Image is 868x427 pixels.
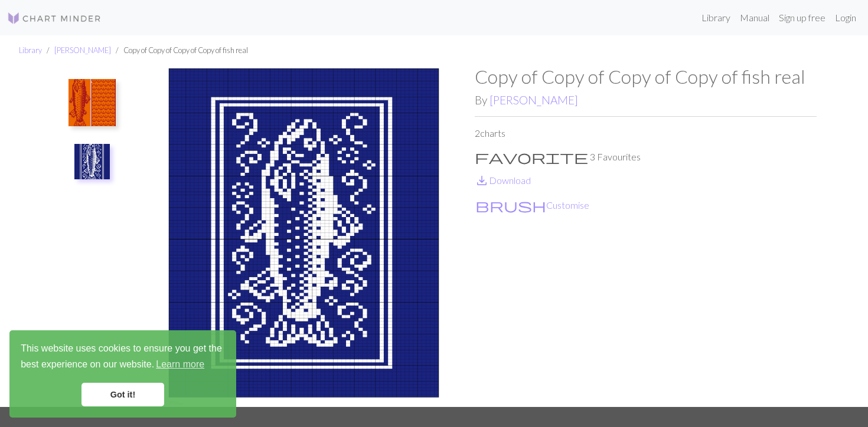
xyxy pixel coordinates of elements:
[830,6,861,29] a: Login
[21,341,225,373] span: This website uses cookies to ensure you get the best experience on our website.
[133,65,475,407] img: Copy of fish real
[475,93,817,107] h2: By
[9,330,236,418] div: cookieconsent
[475,197,546,213] span: brush
[490,93,578,107] a: [PERSON_NAME]
[68,79,116,126] img: fish real
[111,45,248,56] li: Copy of Copy of Copy of Copy of fish real
[735,6,774,29] a: Manual
[475,149,588,165] span: favorite
[475,198,590,213] button: CustomiseCustomise
[475,126,817,140] p: 2 charts
[475,198,546,212] i: Customise
[475,173,489,188] i: Download
[81,383,164,406] a: dismiss cookie message
[74,144,110,179] img: Copy of fish real
[697,6,735,29] a: Library
[475,175,531,186] a: DownloadDownload
[54,45,111,55] a: [PERSON_NAME]
[7,11,102,25] img: Logo
[475,150,588,164] i: Favourite
[19,45,42,55] a: Library
[774,6,830,29] a: Sign up free
[475,172,489,189] span: save_alt
[475,65,817,88] h1: Copy of Copy of Copy of Copy of fish real
[475,150,817,164] p: 3 Favourites
[154,356,206,373] a: learn more about cookies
